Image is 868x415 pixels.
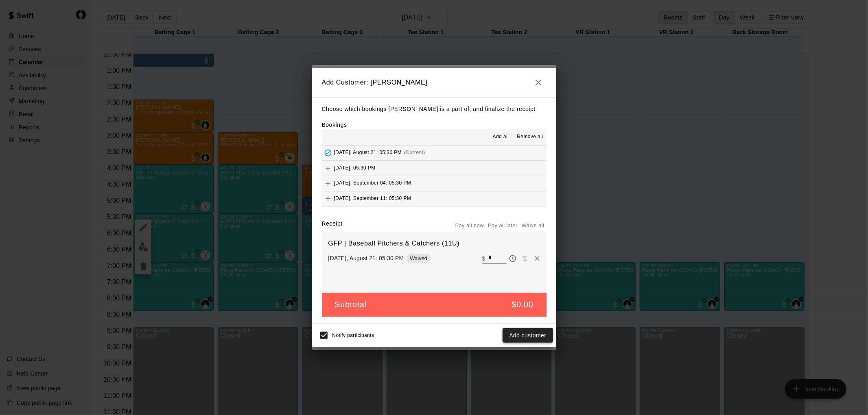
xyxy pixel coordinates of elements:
[334,196,411,201] span: [DATE], September 11: 05:30 PM
[507,254,519,261] span: Pay later
[486,219,520,232] button: Pay all later
[328,254,404,262] p: [DATE], August 21: 05:30 PM
[322,104,547,114] p: Choose which bookings [PERSON_NAME] is a part of, and finalize the receipt
[404,150,425,155] span: (Current)
[322,146,547,161] button: Added - Collect Payment[DATE], August 21: 05:30 PM(Current)
[322,176,547,191] button: Add[DATE], September 04: 05:30 PM
[334,150,402,155] span: [DATE], August 21: 05:30 PM
[312,68,556,97] h2: Add Customer: [PERSON_NAME]
[332,332,374,338] span: Notify participants
[488,130,514,143] button: Add all
[328,238,540,249] h6: GFP | Baseball Pitchers & Catchers (11U)
[520,219,547,232] button: Waive all
[453,219,486,232] button: Pay all now
[407,255,431,261] span: Waived
[519,254,531,261] span: Waive payment
[531,252,543,265] button: Remove
[512,299,533,310] h5: $0.00
[322,122,347,128] label: Bookings
[517,133,543,141] span: Remove all
[493,133,509,141] span: Add all
[322,191,547,206] button: Add[DATE], September 11: 05:30 PM
[334,180,411,186] span: [DATE], September 04: 05:30 PM
[334,165,376,171] span: [DATE]: 05:30 PM
[335,299,367,310] h5: Subtotal
[514,130,546,143] button: Remove all
[322,161,547,176] button: Add[DATE]: 05:30 PM
[322,219,343,232] label: Receipt
[482,254,485,263] p: $
[322,165,334,171] span: Add
[322,195,334,201] span: Add
[503,328,553,343] button: Add customer
[322,147,334,159] button: Added - Collect Payment
[322,180,334,186] span: Add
